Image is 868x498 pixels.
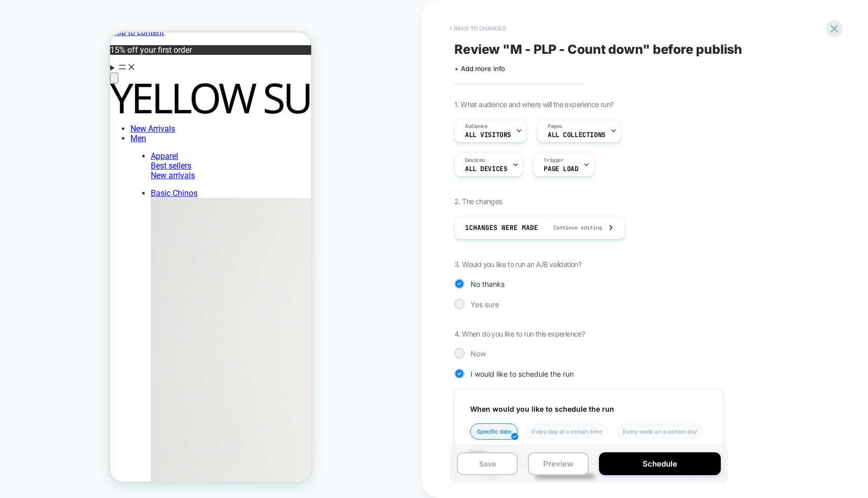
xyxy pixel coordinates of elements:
a: Basic Chinos [41,156,87,165]
span: + Add more info [454,64,505,73]
span: 1 Changes were made [465,223,538,232]
span: 3. Would you like to run an A/B validation? [454,260,581,269]
span: 1. What audience and where will the experience run? [454,100,613,109]
button: < Back to changes [444,20,511,37]
a: Apparel [41,119,68,128]
li: Specific date [470,423,518,440]
a: Men [20,101,36,111]
span: When would you like to schedule the run [470,405,614,413]
button: Preview [528,452,589,475]
span: Audience [465,123,488,130]
span: Continue editing [543,224,602,231]
button: Save [457,452,518,475]
span: Yes sure [471,300,499,309]
a: New arrivals [41,138,85,148]
span: All Visitors [465,131,511,139]
span: ALL DEVICES [465,165,507,173]
span: Now [471,349,486,358]
span: ALL COLLECTIONS [548,131,606,139]
li: Every day at a certain time [525,423,609,440]
span: I would like to schedule the run [471,370,574,378]
span: Trigger [544,157,563,164]
span: No thanks [471,280,505,288]
span: Pages [548,123,562,130]
button: Schedule [599,452,721,475]
li: Every week on a certain day [616,423,704,440]
a: New Arrivals [20,91,65,101]
span: 4. When do you like to run this experience? [454,329,585,338]
span: Devices [465,157,485,164]
span: Page Load [544,165,578,173]
span: Review " M - PLP - Count down " before publish [454,42,742,57]
span: 2. The changes [454,197,502,206]
a: Best sellers [41,128,81,138]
